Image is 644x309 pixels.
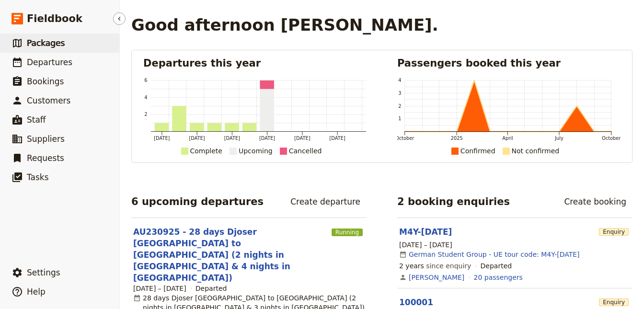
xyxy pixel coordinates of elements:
tspan: [DATE] [330,136,346,141]
span: Suppliers [27,134,65,144]
div: Complete [190,145,222,157]
a: Create booking [558,194,632,210]
div: Cancelled [289,145,322,157]
h1: Good afternoon [PERSON_NAME]. [131,15,438,34]
a: M4Y-[DATE] [399,227,452,237]
span: Fieldbook [27,11,82,26]
h2: Departures this year [143,56,367,70]
span: Staff [27,115,46,125]
span: Help [27,287,46,297]
a: 100001 [399,298,433,307]
span: 2 years [399,262,424,270]
a: [PERSON_NAME] [409,273,464,282]
div: Departed [195,284,227,293]
span: Tasks [27,172,49,182]
span: Customers [27,96,70,105]
tspan: 2 [398,103,401,109]
a: Create departure [284,194,367,210]
span: [DATE] – [DATE] [399,240,452,250]
tspan: April [503,136,514,141]
div: Upcoming [239,145,273,157]
h2: Passengers booked this year [397,56,621,70]
tspan: October [395,136,414,141]
span: Enquiry [599,298,629,306]
h2: 2 booking enquiries [397,195,510,209]
button: Hide menu [113,12,126,25]
span: Bookings [27,77,64,86]
span: Departures [27,57,72,67]
div: Not confirmed [512,145,560,157]
h2: 6 upcoming departures [131,195,264,209]
div: Confirmed [460,145,495,157]
tspan: 2 [144,112,147,117]
tspan: [DATE] [154,136,170,141]
tspan: [DATE] [189,136,205,141]
a: AU230925 - 28 days Djoser [GEOGRAPHIC_DATA] to [GEOGRAPHIC_DATA] (2 nights in [GEOGRAPHIC_DATA] &... [133,226,328,284]
tspan: [DATE] [295,136,310,141]
tspan: July [555,136,564,141]
span: [DATE] – [DATE] [133,284,186,293]
tspan: October [602,136,621,141]
span: Enquiry [599,228,629,236]
tspan: 4 [398,78,401,83]
tspan: 4 [144,95,147,100]
span: Requests [27,153,64,163]
span: Running [332,229,363,236]
tspan: 3 [398,91,401,96]
tspan: 2025 [451,136,463,141]
tspan: 1 [398,116,401,121]
span: Packages [27,38,65,48]
a: German Student Group - UE tour code: M4Y-[DATE] [409,250,580,259]
tspan: 6 [144,78,147,83]
span: Settings [27,268,60,277]
span: since enquiry [399,261,471,271]
a: View the passengers for this booking [474,273,523,282]
tspan: [DATE] [260,136,276,141]
tspan: [DATE] [224,136,240,141]
div: Departed [481,261,512,271]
